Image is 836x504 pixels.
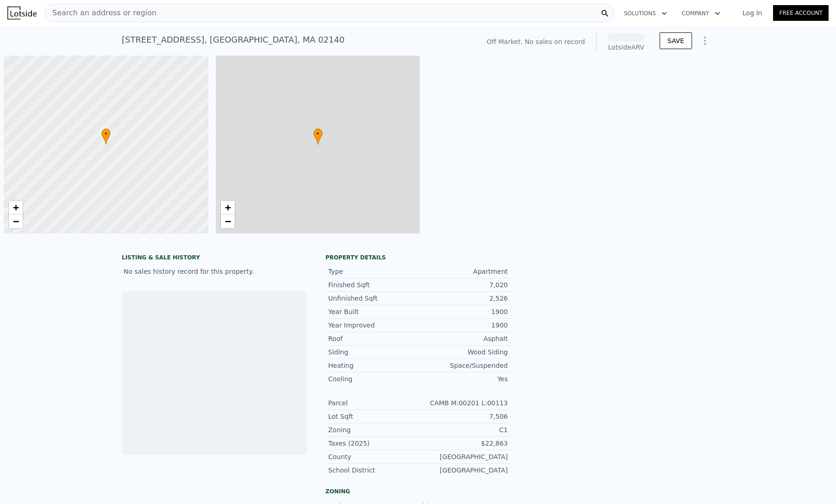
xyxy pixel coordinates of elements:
[313,128,323,145] div: •
[328,334,418,343] div: Roof
[221,201,235,214] a: Zoom in
[328,439,418,448] div: Taxes (2025)
[328,294,418,303] div: Unfinished Sqft
[225,215,231,227] span: −
[617,5,674,22] button: Solutions
[9,214,23,228] a: Zoom out
[221,214,235,228] a: Zoom out
[325,254,511,261] div: Property details
[418,280,508,290] div: 7,020
[418,294,508,303] div: 2,526
[731,8,773,18] a: Log In
[122,263,307,280] div: No sales history record for this property.
[418,267,508,276] div: Apartment
[122,33,344,46] div: [STREET_ADDRESS] , [GEOGRAPHIC_DATA] , MA 02140
[328,267,418,276] div: Type
[487,37,585,46] div: Off Market. No sales on record
[696,31,714,50] button: Show Options
[328,466,418,475] div: School District
[101,128,111,145] div: •
[328,425,418,435] div: Zoning
[325,488,511,495] div: Zoning
[328,374,418,384] div: Cooling
[418,412,508,421] div: 7,506
[418,321,508,330] div: 1900
[7,6,37,19] img: Lotside
[101,130,111,138] span: •
[418,425,508,435] div: C1
[418,439,508,448] div: $22,863
[418,307,508,316] div: 1900
[418,452,508,461] div: [GEOGRAPHIC_DATA]
[418,374,508,384] div: Yes
[328,361,418,370] div: Heating
[418,334,508,343] div: Asphalt
[45,7,156,19] span: Search an address or region
[225,202,231,213] span: +
[328,321,418,330] div: Year Improved
[773,5,829,21] a: Free Account
[328,280,418,290] div: Finished Sqft
[313,130,323,138] span: •
[328,412,418,421] div: Lot Sqft
[13,215,19,227] span: −
[328,452,418,461] div: County
[328,347,418,357] div: Siding
[674,5,728,22] button: Company
[328,398,418,408] div: Parcel
[418,347,508,357] div: Wood Siding
[418,466,508,475] div: [GEOGRAPHIC_DATA]
[122,254,307,263] div: LISTING & SALE HISTORY
[9,201,23,214] a: Zoom in
[418,398,508,408] div: CAMB M:00201 L:00113
[328,307,418,316] div: Year Built
[608,43,645,52] div: Lotside ARV
[660,32,692,49] button: SAVE
[13,202,19,213] span: +
[418,361,508,370] div: Space/Suspended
